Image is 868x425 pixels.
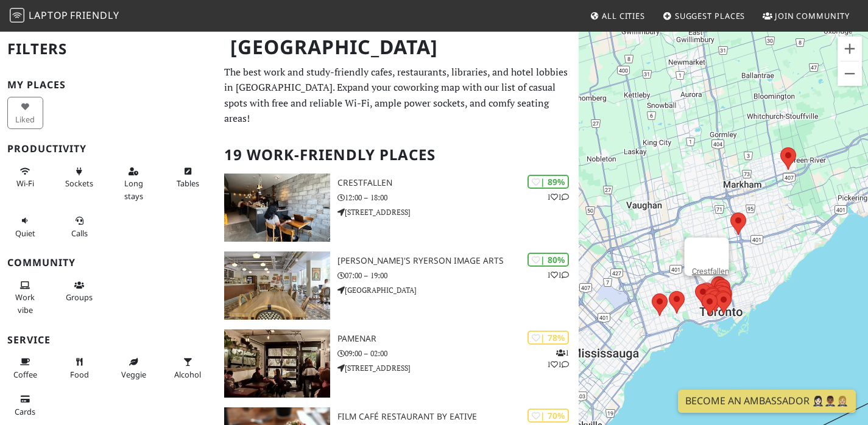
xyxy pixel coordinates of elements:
button: Food [62,352,97,384]
div: | 70% [528,409,569,423]
h3: Community [7,257,210,269]
span: Work-friendly tables [177,178,199,189]
span: Stable Wi-Fi [16,178,34,189]
h1: [GEOGRAPHIC_DATA] [221,30,576,64]
a: Pamenar | 78% 111 Pamenar 09:00 – 02:00 [STREET_ADDRESS] [217,329,579,398]
p: 07:00 – 19:00 [337,270,579,281]
button: Alcohol [170,352,206,384]
a: All Cities [585,5,650,27]
button: Close [699,237,729,267]
a: Join Community [758,5,855,27]
img: Crestfallen [224,174,330,242]
h3: Film Café Restaurant by Eative [337,412,579,422]
span: Laptop [29,9,68,22]
p: [GEOGRAPHIC_DATA] [337,284,579,296]
a: LaptopFriendly LaptopFriendly [10,5,119,27]
span: Food [70,369,89,380]
span: All Cities [602,10,645,21]
div: | 80% [528,253,569,267]
p: 12:00 – 18:00 [337,192,579,203]
h3: Productivity [7,143,210,155]
span: Video/audio calls [71,228,88,239]
button: Wi-Fi [7,161,43,194]
div: | 78% [528,331,569,345]
p: 1 1 [547,191,569,203]
button: Coffee [7,352,43,384]
p: [STREET_ADDRESS] [337,362,579,374]
button: Cards [7,389,43,421]
span: Credit cards [15,406,35,417]
a: Crestfallen [691,267,729,276]
span: Quiet [15,228,35,239]
p: 09:00 – 02:00 [337,348,579,359]
button: Calls [62,211,97,243]
span: Join Community [775,10,850,21]
p: The best work and study-friendly cafes, restaurants, libraries, and hotel lobbies in [GEOGRAPHIC_... [224,65,571,127]
p: 1 1 1 [547,347,569,370]
h3: Pamenar [337,334,579,344]
p: 1 1 [547,269,569,281]
span: Veggie [121,369,146,380]
a: Balzac's Ryerson Image Arts | 80% 11 [PERSON_NAME]'s Ryerson Image Arts 07:00 – 19:00 [GEOGRAPHIC... [217,251,579,320]
h2: 19 Work-Friendly Places [224,136,571,174]
h3: Service [7,334,210,346]
button: Veggie [116,352,152,384]
button: Work vibe [7,275,43,320]
button: Quiet [7,211,43,243]
span: Friendly [70,9,119,22]
img: Pamenar [224,329,330,398]
span: Long stays [124,178,143,201]
a: Suggest Places [658,5,750,27]
span: Suggest Places [675,10,746,21]
span: People working [15,292,35,315]
div: | 89% [528,175,569,189]
button: Groups [62,275,97,307]
img: LaptopFriendly [10,8,24,23]
a: Crestfallen | 89% 11 Crestfallen 12:00 – 18:00 [STREET_ADDRESS] [217,174,579,242]
h2: Filters [7,30,210,68]
button: Zoom out [838,61,862,86]
h3: Crestfallen [337,178,579,188]
span: Alcohol [174,369,201,380]
span: Coffee [13,369,37,380]
span: Group tables [66,292,93,303]
a: Become an Ambassador 🤵🏻‍♀️🤵🏾‍♂️🤵🏼‍♀️ [678,390,856,413]
p: [STREET_ADDRESS] [337,206,579,218]
span: Power sockets [65,178,93,189]
h3: [PERSON_NAME]'s Ryerson Image Arts [337,256,579,266]
button: Tables [170,161,206,194]
button: Sockets [62,161,97,194]
button: Zoom in [838,37,862,61]
button: Long stays [116,161,152,206]
img: Balzac's Ryerson Image Arts [224,251,330,320]
h3: My Places [7,79,210,91]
